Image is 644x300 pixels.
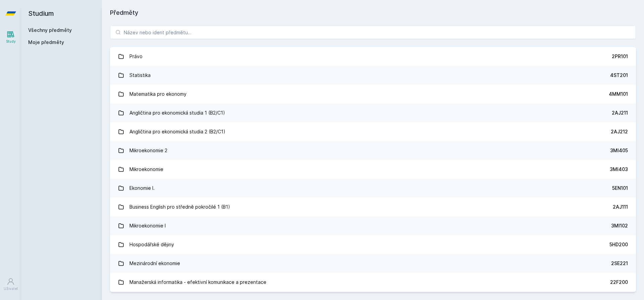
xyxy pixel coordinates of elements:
[110,85,636,103] a: Matematika pro ekonomy 4MM101
[129,257,180,270] div: Mezinárodní ekonomie
[110,47,636,66] a: Právo 2PR101
[610,72,628,79] div: 4ST201
[610,147,628,154] div: 3MI405
[6,39,16,44] div: Study
[609,91,628,97] div: 4MM101
[612,185,628,191] div: 5EN101
[110,26,636,39] input: Název nebo ident předmětu…
[129,219,166,232] div: Mikroekonomie I
[612,53,628,60] div: 2PR101
[129,50,143,63] div: Právo
[110,103,636,122] a: Angličtina pro ekonomická studia 1 (B2/C1) 2AJ211
[28,39,64,46] span: Moje předměty
[611,222,628,229] div: 3MI102
[110,8,636,17] h1: Předměty
[4,286,18,291] div: Uživatel
[110,235,636,254] a: Hospodářské dějiny 5HD200
[110,198,636,216] a: Business English pro středně pokročilé 1 (B1) 2AJ111
[129,275,266,289] div: Manažerská informatika - efektivní komunikace a prezentace
[610,166,628,173] div: 3MI403
[129,125,225,138] div: Angličtina pro ekonomická studia 2 (B2/C1)
[129,144,167,157] div: Mikroekonomie 2
[129,181,155,195] div: Ekonomie I.
[110,254,636,273] a: Mezinárodní ekonomie 2SE221
[129,106,225,120] div: Angličtina pro ekonomická studia 1 (B2/C1)
[110,141,636,160] a: Mikroekonomie 2 3MI405
[110,273,636,292] a: Manažerská informatika - efektivní komunikace a prezentace 22F200
[1,27,20,47] a: Study
[610,279,628,286] div: 22F200
[1,274,20,295] a: Uživatel
[110,216,636,235] a: Mikroekonomie I 3MI102
[110,160,636,179] a: Mikroekonomie 3MI403
[612,110,628,116] div: 2AJ211
[129,238,174,251] div: Hospodářské dějiny
[28,27,72,33] a: Všechny předměty
[129,163,163,176] div: Mikroekonomie
[129,69,151,82] div: Statistika
[609,241,628,248] div: 5HD200
[110,122,636,141] a: Angličtina pro ekonomická studia 2 (B2/C1) 2AJ212
[611,260,628,267] div: 2SE221
[611,128,628,135] div: 2AJ212
[129,87,186,101] div: Matematika pro ekonomy
[110,66,636,85] a: Statistika 4ST201
[613,204,628,210] div: 2AJ111
[129,200,230,214] div: Business English pro středně pokročilé 1 (B1)
[110,179,636,198] a: Ekonomie I. 5EN101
